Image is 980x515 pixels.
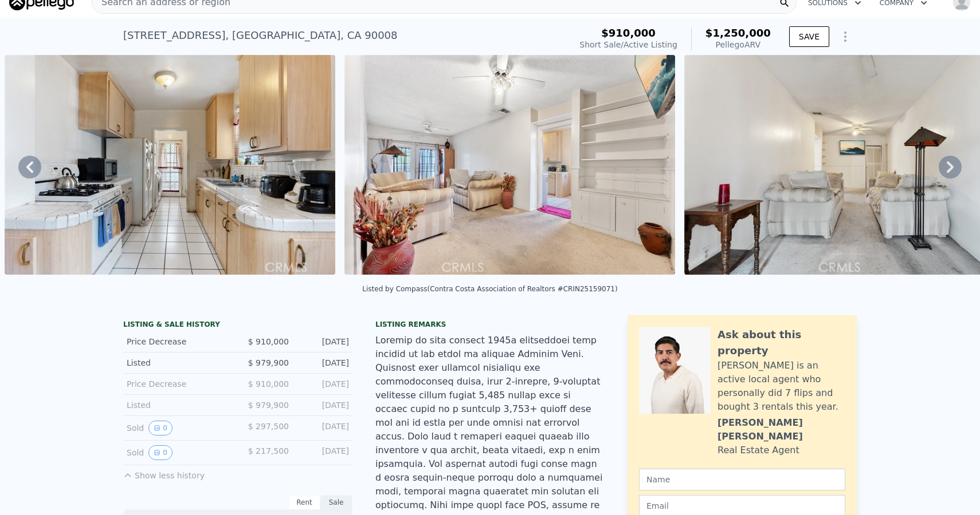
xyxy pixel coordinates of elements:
[148,421,173,435] button: View historical data
[705,39,771,50] div: Pellego ARV
[123,320,352,331] div: LISTING & SALE HISTORY
[718,359,845,414] div: [PERSON_NAME] is an active local agent who personally did 7 flips and bought 3 rentals this year.
[248,379,289,389] span: $ 910,000
[718,327,845,359] div: Ask about this property
[624,40,677,49] span: Active Listing
[298,378,349,390] div: [DATE]
[127,336,229,347] div: Price Decrease
[705,27,771,39] span: $1,250,000
[298,421,349,435] div: [DATE]
[148,445,173,460] button: View historical data
[362,285,617,293] div: Listed by Compass (Contra Costa Association of Realtors #CRIN25159071)
[127,378,229,390] div: Price Decrease
[298,399,349,411] div: [DATE]
[248,358,289,367] span: $ 979,900
[718,443,799,457] div: Real Estate Agent
[320,495,352,510] div: Sale
[601,27,656,39] span: $910,000
[123,465,205,481] button: Show less history
[248,446,289,455] span: $ 217,500
[298,357,349,369] div: [DATE]
[127,421,229,435] div: Sold
[375,320,605,329] div: Listing remarks
[248,422,289,431] span: $ 297,500
[298,336,349,347] div: [DATE]
[639,469,845,490] input: Name
[123,27,398,43] div: [STREET_ADDRESS] , [GEOGRAPHIC_DATA] , CA 90008
[718,416,845,443] div: [PERSON_NAME] [PERSON_NAME]
[127,357,229,369] div: Listed
[127,399,229,411] div: Listed
[248,337,289,346] span: $ 910,000
[5,55,335,275] img: Sale: 167151430 Parcel: 50873575
[127,445,229,460] div: Sold
[834,25,857,48] button: Show Options
[789,26,829,47] button: SAVE
[288,495,320,510] div: Rent
[248,401,289,410] span: $ 979,900
[344,55,675,275] img: Sale: 167151430 Parcel: 50873575
[298,445,349,460] div: [DATE]
[579,40,624,49] span: Short Sale /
